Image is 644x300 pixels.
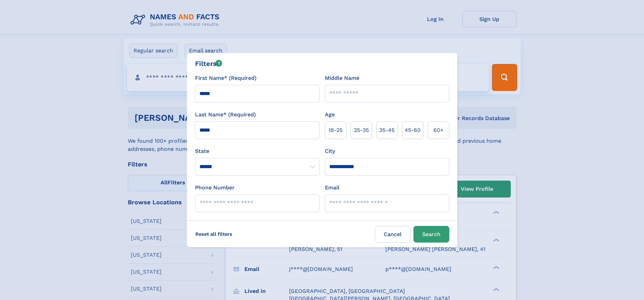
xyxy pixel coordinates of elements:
[195,184,235,192] label: Phone Number
[375,226,411,243] label: Cancel
[195,74,257,82] label: First Name* (Required)
[329,126,342,134] span: 18‑25
[191,226,237,242] label: Reset all filters
[325,147,335,155] label: City
[325,111,335,119] label: Age
[325,74,359,82] label: Middle Name
[354,126,369,134] span: 25‑35
[195,111,256,119] label: Last Name* (Required)
[379,126,395,134] span: 35‑45
[195,59,222,69] div: Filters
[433,126,444,134] span: 60+
[405,126,421,134] span: 45‑60
[413,226,449,243] button: Search
[325,184,339,192] label: Email
[195,147,319,155] label: State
